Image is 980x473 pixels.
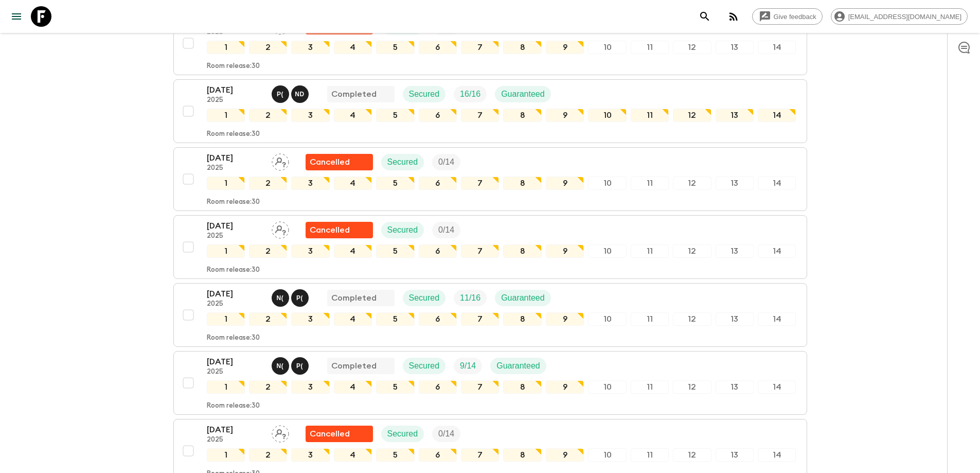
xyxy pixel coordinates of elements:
[588,177,626,190] div: 10
[272,89,311,97] span: Phat (Hoang) Trong, Nut Dor
[381,222,424,238] div: Secured
[546,312,584,326] div: 9
[588,109,626,122] div: 10
[588,41,626,54] div: 10
[249,312,287,326] div: 2
[387,428,418,440] p: Secured
[403,358,446,374] div: Secured
[831,8,968,25] div: [EMAIL_ADDRESS][DOMAIN_NAME]
[291,244,329,258] div: 3
[387,224,418,236] p: Secured
[546,380,584,394] div: 9
[758,380,796,394] div: 14
[291,380,329,394] div: 3
[758,312,796,326] div: 14
[310,428,350,440] p: Cancelled
[631,448,669,462] div: 11
[173,283,807,347] button: [DATE]2025Nak (Vong) Sararatanak, Phat (Hoang) TrongCompletedSecuredTrip FillGuaranteed1234567891...
[752,8,823,25] a: Give feedback
[207,177,245,190] div: 1
[207,380,245,394] div: 1
[272,156,289,165] span: Assign pack leader
[461,448,499,462] div: 7
[496,360,540,372] p: Guaranteed
[387,156,418,168] p: Secured
[454,358,482,374] div: Trip Fill
[272,224,289,233] span: Assign pack leader
[207,164,263,172] p: 2025
[249,177,287,190] div: 2
[716,380,754,394] div: 13
[6,6,27,27] button: menu
[334,41,372,54] div: 4
[207,109,245,122] div: 1
[272,292,311,301] span: Nak (Vong) Sararatanak, Phat (Hoang) Trong
[673,380,711,394] div: 12
[291,312,329,326] div: 3
[694,6,715,27] button: search adventures
[419,244,457,258] div: 6
[588,312,626,326] div: 10
[673,312,711,326] div: 12
[291,177,329,190] div: 3
[503,109,541,122] div: 8
[454,86,487,102] div: Trip Fill
[207,436,263,444] p: 2025
[207,84,263,96] p: [DATE]
[503,177,541,190] div: 8
[501,88,545,100] p: Guaranteed
[461,244,499,258] div: 7
[334,448,372,462] div: 4
[249,41,287,54] div: 2
[403,290,446,306] div: Secured
[588,448,626,462] div: 10
[716,177,754,190] div: 13
[409,292,440,304] p: Secured
[546,448,584,462] div: 9
[461,380,499,394] div: 7
[546,244,584,258] div: 9
[376,244,414,258] div: 5
[376,380,414,394] div: 5
[631,380,669,394] div: 11
[503,41,541,54] div: 8
[409,360,440,372] p: Secured
[460,88,480,100] p: 16 / 16
[272,428,289,436] span: Assign pack leader
[173,11,807,75] button: [DATE]2025Assign pack leaderFlash Pack cancellationSecuredTrip Fill1234567891011121314Room releas...
[249,380,287,394] div: 2
[331,292,377,304] p: Completed
[207,130,260,138] p: Room release: 30
[673,448,711,462] div: 12
[334,177,372,190] div: 4
[376,109,414,122] div: 5
[381,154,424,170] div: Secured
[758,244,796,258] div: 14
[376,41,414,54] div: 5
[419,41,457,54] div: 6
[173,215,807,279] button: [DATE]2025Assign pack leaderFlash Pack cancellationSecuredTrip Fill1234567891011121314Room releas...
[419,312,457,326] div: 6
[461,312,499,326] div: 7
[768,13,822,21] span: Give feedback
[207,448,245,462] div: 1
[546,41,584,54] div: 9
[673,41,711,54] div: 12
[716,244,754,258] div: 13
[460,360,476,372] p: 9 / 14
[173,79,807,143] button: [DATE]2025Phat (Hoang) Trong, Nut DorCompletedSecuredTrip FillGuaranteed1234567891011121314Room r...
[758,41,796,54] div: 14
[758,177,796,190] div: 14
[334,244,372,258] div: 4
[419,380,457,394] div: 6
[207,266,260,274] p: Room release: 30
[376,177,414,190] div: 5
[310,156,350,168] p: Cancelled
[207,220,263,232] p: [DATE]
[306,426,373,442] div: Flash Pack cancellation
[403,86,446,102] div: Secured
[207,288,263,300] p: [DATE]
[207,356,263,368] p: [DATE]
[291,448,329,462] div: 3
[207,96,263,104] p: 2025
